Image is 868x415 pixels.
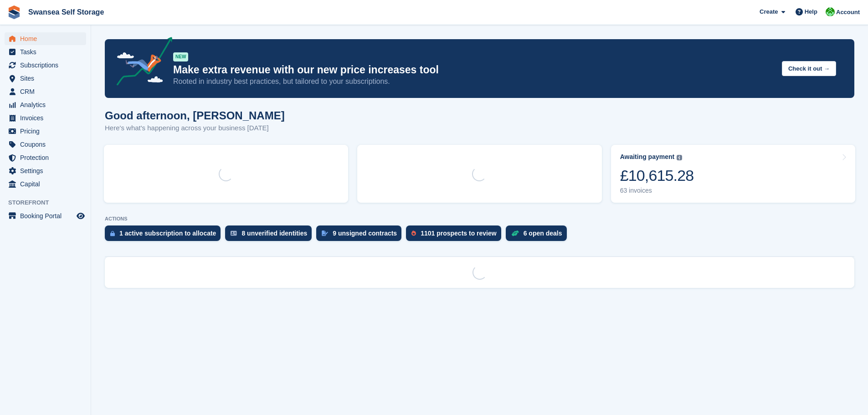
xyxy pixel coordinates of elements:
[677,155,682,160] img: icon-info-grey-7440780725fd019a000dd9b08b2336e03edf1995a4989e88bcd33f0948082b44.svg
[524,230,562,237] div: 6 open deals
[173,52,188,61] div: NEW
[105,225,225,246] a: 1 active subscription to allocate
[5,59,86,72] a: menu
[5,138,86,151] a: menu
[109,37,173,89] img: price-adjustments-announcement-icon-8257ccfd72463d97f412b2fc003d46551f7dbcb40ab6d574587a9cd5c0d94...
[20,138,75,151] span: Coupons
[20,72,75,85] span: Sites
[173,77,775,87] p: Rooted in industry best practices, but tailored to your subscriptions.
[5,46,86,58] a: menu
[225,225,316,246] a: 8 unverified identities
[20,164,75,177] span: Settings
[760,7,778,16] span: Create
[411,231,416,236] img: prospect-51fa495bee0391a8d652442698ab0144808aea92771e9ea1ae160a38d050c398.svg
[5,112,86,124] a: menu
[110,231,115,236] img: active_subscription_to_allocate_icon-d502201f5373d7db506a760aba3b589e785aa758c864c3986d89f69b8ff3...
[5,210,86,222] a: menu
[611,145,855,203] a: Awaiting payment £10,615.28 63 invoices
[421,230,497,237] div: 1101 prospects to review
[25,5,108,20] a: Swansea Self Storage
[5,125,86,138] a: menu
[5,164,86,177] a: menu
[20,46,75,58] span: Tasks
[5,32,86,45] a: menu
[620,166,694,185] div: £10,615.28
[316,225,406,246] a: 9 unsigned contracts
[119,230,216,237] div: 1 active subscription to allocate
[231,231,237,236] img: verify_identity-adf6edd0f0f0b5bbfe63781bf79b02c33cf7c696d77639b501bdc392416b5a36.svg
[333,230,397,237] div: 9 unsigned contracts
[7,5,21,19] img: stora-icon-8386f47178a22dfd0bd8f6a31ec36ba5ce8667c1dd55bd0f319d3a0aa187defe.svg
[20,112,75,124] span: Invoices
[836,8,860,17] span: Account
[782,61,836,76] button: Check it out →
[105,123,285,133] p: Here's what's happening across your business [DATE]
[20,178,75,190] span: Capital
[620,153,675,161] div: Awaiting payment
[506,225,571,246] a: 6 open deals
[5,98,86,111] a: menu
[20,210,75,222] span: Booking Portal
[805,7,817,16] span: Help
[173,63,775,77] p: Make extra revenue with our new price increases tool
[322,231,328,236] img: contract_signature_icon-13c848040528278c33f63329250d36e43548de30e8caae1d1a13099fd9432cc5.svg
[105,109,285,122] h1: Good afternoon, [PERSON_NAME]
[826,7,835,16] img: Andrew Robbins
[20,125,75,138] span: Pricing
[20,85,75,98] span: CRM
[8,198,91,207] span: Storefront
[20,98,75,111] span: Analytics
[20,59,75,72] span: Subscriptions
[406,225,506,246] a: 1101 prospects to review
[5,85,86,98] a: menu
[75,210,86,221] a: Preview store
[620,187,694,195] div: 63 invoices
[20,32,75,45] span: Home
[241,230,307,237] div: 8 unverified identities
[5,72,86,85] a: menu
[511,230,519,236] img: deal-1b604bf984904fb50ccaf53a9ad4b4a5d6e5aea283cecdc64d6e3604feb123c2.svg
[5,178,86,190] a: menu
[5,151,86,164] a: menu
[105,216,854,222] p: ACTIONS
[20,151,75,164] span: Protection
